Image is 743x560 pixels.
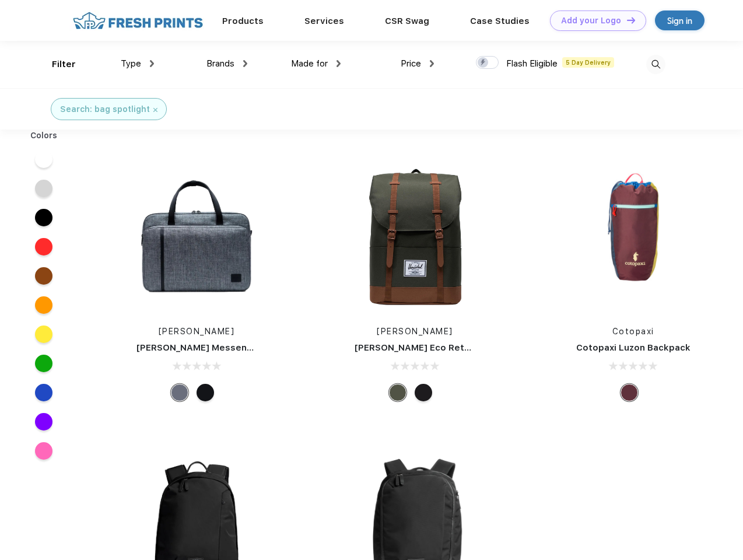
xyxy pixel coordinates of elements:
[69,10,206,31] img: fo%20logo%202.webp
[150,60,154,67] img: dropdown.png
[627,17,635,23] img: DT
[667,14,692,27] div: Sign in
[159,327,235,336] a: [PERSON_NAME]
[60,103,150,116] div: Search: bag spotlight
[22,129,66,142] div: Colors
[377,327,453,336] a: [PERSON_NAME]
[121,58,141,69] span: Type
[430,60,434,67] img: dropdown.png
[136,342,262,353] a: [PERSON_NAME] Messenger
[222,16,264,26] a: Products
[197,384,214,401] div: Black
[646,55,665,74] img: desktop_search.svg
[576,342,691,353] a: Cotopaxi Luzon Backpack
[556,159,711,314] img: func=resize&h=266
[337,60,341,67] img: dropdown.png
[355,342,593,353] a: [PERSON_NAME] Eco Retreat 15" Computer Backpack
[612,327,654,336] a: Cotopaxi
[415,384,432,401] div: Black
[243,60,247,67] img: dropdown.png
[655,10,705,30] a: Sign in
[291,58,328,69] span: Made for
[337,159,492,314] img: func=resize&h=266
[621,384,638,401] div: Surprise
[119,159,274,314] img: func=resize&h=266
[52,58,76,71] div: Filter
[561,16,621,26] div: Add your Logo
[389,384,406,401] div: Forest
[206,58,234,69] span: Brands
[171,384,188,401] div: Raven Crosshatch
[506,58,558,69] span: Flash Eligible
[153,108,157,112] img: filter_cancel.svg
[401,58,421,69] span: Price
[562,57,614,68] span: 5 Day Delivery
